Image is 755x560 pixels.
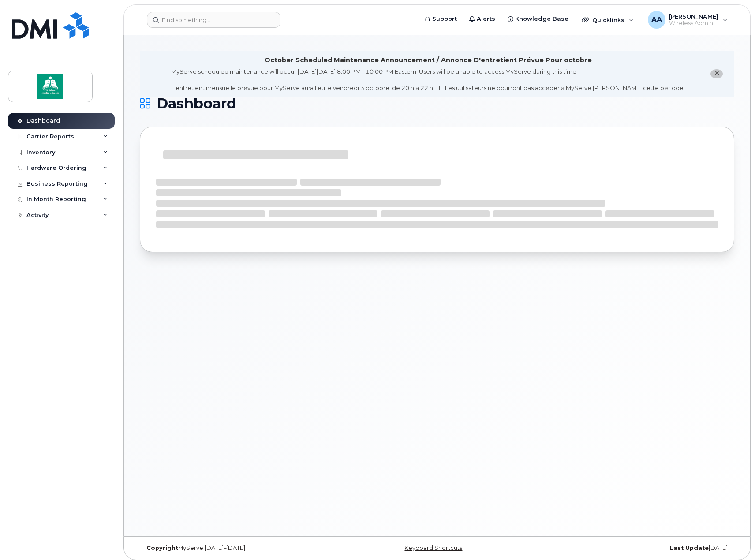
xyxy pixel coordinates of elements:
[536,545,734,552] div: [DATE]
[171,67,685,92] div: MyServe scheduled maintenance will occur [DATE][DATE] 8:00 PM - 10:00 PM Eastern. Users will be u...
[265,56,592,65] div: October Scheduled Maintenance Announcement / Annonce D'entretient Prévue Pour octobre
[140,545,338,552] div: MyServe [DATE]–[DATE]
[157,97,236,110] span: Dashboard
[146,545,178,551] strong: Copyright
[670,545,709,551] strong: Last Update
[710,69,723,78] button: close notification
[404,545,462,551] a: Keyboard Shortcuts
